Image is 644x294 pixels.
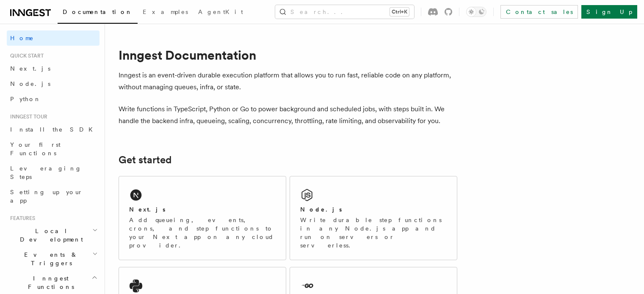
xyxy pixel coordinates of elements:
[300,216,447,250] p: Write durable step functions in any Node.js app and run on servers or serverless.
[119,69,457,93] p: Inngest is an event-driven durable execution platform that allows you to run fast, reliable code ...
[10,141,61,157] span: Your first Functions
[7,30,100,46] a: Home
[7,52,44,59] span: Quick start
[7,215,35,222] span: Features
[129,205,166,214] h2: Next.js
[7,76,100,91] a: Node.js
[10,126,98,133] span: Install the SDK
[7,223,100,247] button: Local Development
[119,103,457,127] p: Write functions in TypeScript, Python or Go to power background and scheduled jobs, with steps bu...
[290,176,457,260] a: Node.jsWrite durable step functions in any Node.js app and run on servers or serverless.
[10,80,50,87] span: Node.js
[390,8,409,16] kbd: Ctrl+K
[7,227,92,244] span: Local Development
[143,8,188,15] span: Examples
[119,47,457,63] h1: Inngest Documentation
[7,250,92,267] span: Events & Triggers
[7,184,100,208] a: Setting up your app
[138,3,193,23] a: Examples
[581,5,637,19] a: Sign Up
[193,3,248,23] a: AgentKit
[10,65,50,72] span: Next.js
[7,91,100,107] a: Python
[10,34,34,42] span: Home
[10,165,82,180] span: Leveraging Steps
[275,5,414,19] button: Search...Ctrl+K
[10,189,83,204] span: Setting up your app
[466,7,486,17] button: Toggle dark mode
[7,274,91,291] span: Inngest Functions
[7,113,47,120] span: Inngest tour
[58,3,138,24] a: Documentation
[7,137,100,161] a: Your first Functions
[7,247,100,271] button: Events & Triggers
[7,122,100,137] a: Install the SDK
[300,205,342,214] h2: Node.js
[63,8,133,15] span: Documentation
[7,61,100,76] a: Next.js
[129,216,276,250] p: Add queueing, events, crons, and step functions to your Next app on any cloud provider.
[7,161,100,184] a: Leveraging Steps
[119,154,171,166] a: Get started
[119,176,286,260] a: Next.jsAdd queueing, events, crons, and step functions to your Next app on any cloud provider.
[10,96,41,102] span: Python
[198,8,243,15] span: AgentKit
[500,5,578,19] a: Contact sales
